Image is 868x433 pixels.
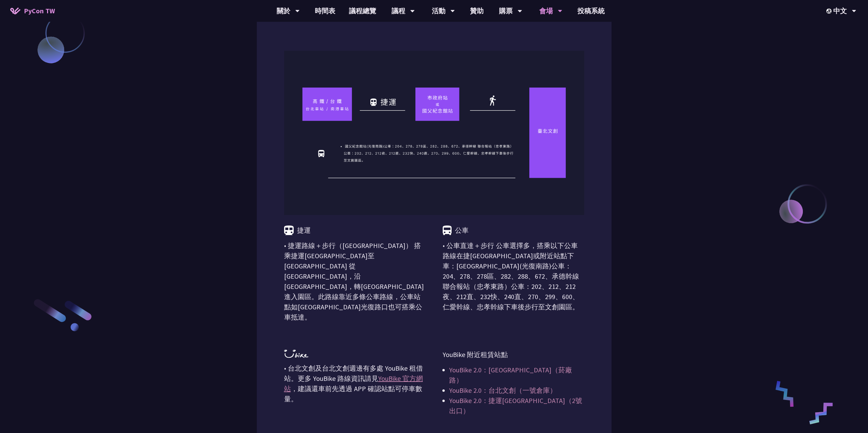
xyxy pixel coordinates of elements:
h5: 捷運 [294,225,311,235]
a: YouBike 官方網站 [284,374,423,393]
p: • 台北文創及台北文創週邊有多處 YouBike 租借站。更多 YouBike 路線資訊請見 ，建議還車前先透過 APP 確認站點可停車數量。 [284,363,426,404]
a: YouBike 2.0：捷運[GEOGRAPHIC_DATA]（2號出口） [449,396,582,415]
img: Locale Icon [826,9,833,14]
a: YouBike 2.0：[GEOGRAPHIC_DATA]（菸廠路） [449,366,572,384]
p: • 捷運路線＋步行（[GEOGRAPHIC_DATA]） 搭乘捷運[GEOGRAPHIC_DATA]至[GEOGRAPHIC_DATA] 從 [GEOGRAPHIC_DATA]，沿[GEOGRA... [284,241,426,322]
img: bus-new.dbd4a5e.svg [443,226,452,235]
img: mrt.ee554cf.svg [284,226,294,235]
a: PyCon TW [3,2,62,19]
p: • 公車直達＋步行 公車選擇多，搭乘以下公車路線在捷[GEOGRAPHIC_DATA]或附近站點下車：[GEOGRAPHIC_DATA](光復南路)公車：204、278、278區、282、288... [443,241,584,312]
span: PyCon TW [24,6,55,16]
div: YouBike 附近租賃站點 [443,339,584,365]
img: Home icon of PyCon TW 2025 [10,7,20,14]
img: uBike.f99dc74.svg [284,350,308,358]
a: YouBike 2.0：台北文創（一號倉庫） [449,386,557,395]
h5: 公車 [452,225,469,235]
img: publicTransporterGuide-md.74a83ba.png [284,51,584,215]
